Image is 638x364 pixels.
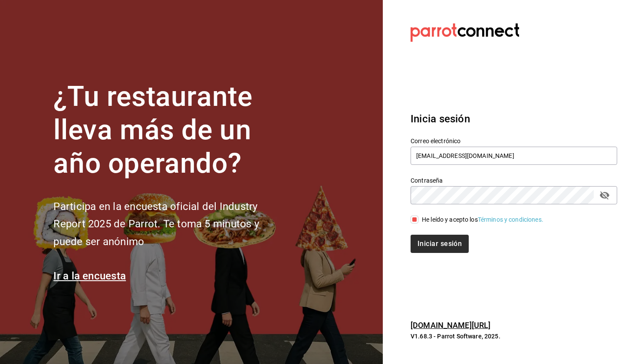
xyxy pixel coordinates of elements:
button: passwordField [597,188,612,203]
button: Iniciar sesión [411,235,469,253]
h3: Inicia sesión [411,111,617,127]
input: Ingresa tu correo electrónico [411,147,617,165]
a: Ir a la encuesta [53,270,126,282]
label: Contraseña [411,177,617,184]
a: [DOMAIN_NAME][URL] [411,321,490,330]
h1: ¿Tu restaurante lleva más de un año operando? [53,80,288,180]
div: He leído y acepto los [422,215,543,224]
a: Términos y condiciones. [478,216,543,223]
h2: Participa en la encuesta oficial del Industry Report 2025 de Parrot. Te toma 5 minutos y puede se... [53,198,288,251]
label: Correo electrónico [411,138,617,144]
p: V1.68.3 - Parrot Software, 2025. [411,332,617,341]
